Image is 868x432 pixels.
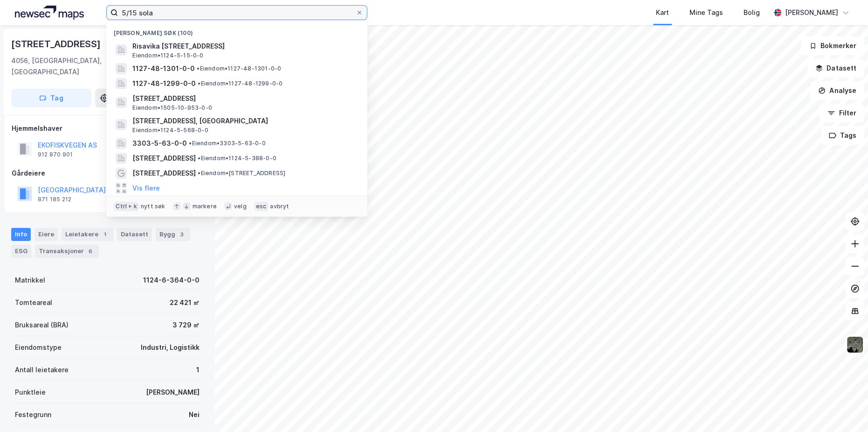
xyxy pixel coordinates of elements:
div: Bruksareal (BRA) [15,319,69,331]
span: 1127-48-1301-0-0 [132,63,195,74]
iframe: Chat Widget [821,387,868,432]
div: Hjemmelshaver [12,123,203,134]
div: 3 729 ㎡ [172,319,200,331]
div: [STREET_ADDRESS] [11,36,103,51]
span: • [198,80,200,87]
span: [STREET_ADDRESS] [132,93,356,104]
span: Eiendom • 1127-48-1299-0-0 [198,80,282,87]
div: 3 [177,230,186,239]
span: Eiendom • [STREET_ADDRESS] [198,170,285,177]
button: Tag [11,89,91,107]
div: 1 [196,364,200,375]
img: 9k= [846,336,864,354]
div: Tomteareal [15,297,52,308]
span: • [198,170,200,177]
div: markere [193,203,217,210]
div: 6 [86,247,95,256]
button: Datasett [807,59,864,78]
div: Datasett [117,228,152,241]
div: 22 421 ㎡ [170,297,200,308]
span: Eiendom • 1124-5-388-0-0 [198,155,276,162]
div: Kart [656,7,669,18]
div: Ctrl + k [114,202,139,211]
div: Info [11,228,31,241]
span: 1127-48-1299-0-0 [132,78,196,89]
div: [PERSON_NAME] [146,387,200,398]
div: Bolig [744,7,760,18]
div: Eiere [34,228,58,241]
div: 871 185 212 [38,196,71,203]
span: • [198,155,200,162]
div: Eiendomstype [15,342,62,353]
button: Bokmerker [801,36,864,55]
div: Mine Tags [689,7,723,18]
div: Antall leietakere [15,364,69,375]
span: 3303-5-63-0-0 [132,138,187,149]
span: [STREET_ADDRESS], [GEOGRAPHIC_DATA] [132,115,356,127]
span: • [189,140,192,147]
div: [PERSON_NAME] [785,7,838,18]
div: nytt søk [141,203,165,210]
div: Gårdeiere [12,168,203,179]
div: ESG [11,245,31,258]
div: Nei [189,409,200,420]
button: Tags [821,126,864,145]
input: Søk på adresse, matrikkel, gårdeiere, leietakere eller personer [118,6,356,20]
div: 1 [100,230,110,239]
span: Eiendom • 1124-5-568-0-0 [132,127,208,134]
div: avbryt [270,203,289,210]
span: Eiendom • 1124-5-15-0-0 [132,52,203,59]
button: Analyse [810,81,864,100]
span: [STREET_ADDRESS] [132,168,196,179]
button: Vis flere [132,183,160,194]
span: [STREET_ADDRESS] [132,153,196,164]
div: 912 870 901 [38,151,73,158]
div: Transaksjoner [35,245,99,258]
span: Eiendom • 1505-10-953-0-0 [132,104,212,112]
div: Punktleie [15,387,46,398]
span: • [197,65,200,72]
span: Eiendom • 1127-48-1301-0-0 [197,65,281,72]
img: logo.a4113a55bc3d86da70a041830d287a7e.svg [15,6,84,20]
div: 1124-6-364-0-0 [143,275,200,286]
div: Festegrunn [15,409,51,420]
span: Risavika [STREET_ADDRESS] [132,41,356,52]
div: esc [254,202,269,211]
div: 4056, [GEOGRAPHIC_DATA], [GEOGRAPHIC_DATA] [11,55,166,78]
div: Bygg [156,228,190,241]
div: velg [234,203,247,210]
div: [PERSON_NAME] søk (100) [106,22,367,39]
div: Matrikkel [15,275,45,286]
div: Leietakere [62,228,113,241]
div: Industri, Logistikk [141,342,200,353]
button: Filter [820,104,864,122]
span: Eiendom • 3303-5-63-0-0 [189,140,265,147]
